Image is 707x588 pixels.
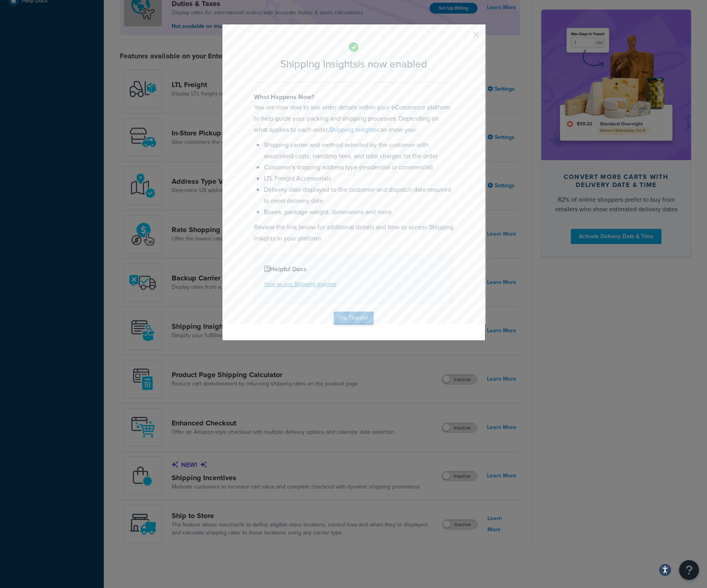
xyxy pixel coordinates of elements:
[254,222,454,244] p: Review the link below for additional details and how to access Shipping Insights in your platform.
[264,162,454,173] li: Customer's shipping address type (residential or commercial)
[334,312,374,324] button: Ok, Thanks!
[264,264,443,274] h4: Helpful Docs
[254,92,454,102] h4: What Happens Now?
[264,207,454,218] li: Boxes, package weight, dimensions and more
[264,184,454,207] li: Delivery date displayed to the customer and dispatch date required to meet delivery date
[254,58,454,70] h2: Shipping Insights is now enabled
[264,139,454,162] li: Shipping carrier and method selected by the customer with associated costs, handling fees, and to...
[329,125,377,134] a: Shipping Insights
[254,102,454,135] p: You are now able to see order details within your eCommerce platform to help guide your packing a...
[264,280,337,288] a: How to use Shipping Insights
[264,173,454,184] li: LTL Freight Accessorials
